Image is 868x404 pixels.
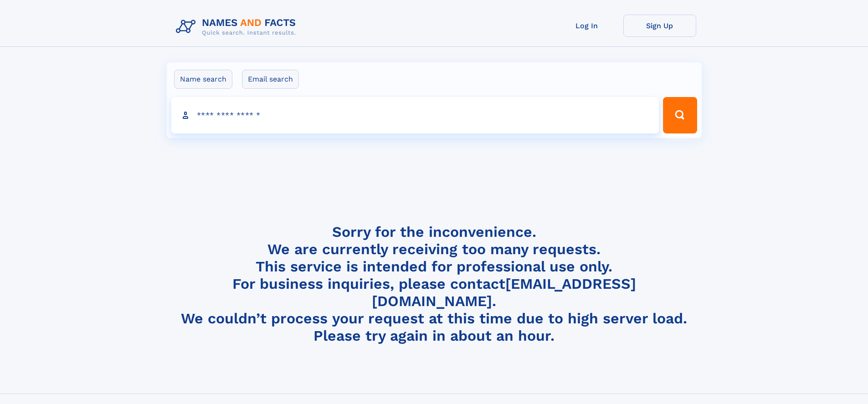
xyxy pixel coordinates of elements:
[171,97,659,133] input: search input
[663,97,697,133] button: Search Button
[172,223,696,345] h4: Sorry for the inconvenience. We are currently receiving too many requests. This service is intend...
[623,15,696,37] a: Sign Up
[372,275,636,310] a: [EMAIL_ADDRESS][DOMAIN_NAME]
[550,15,623,37] a: Log In
[172,15,303,39] img: Logo Names and Facts
[174,70,232,89] label: Name search
[242,70,299,89] label: Email search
